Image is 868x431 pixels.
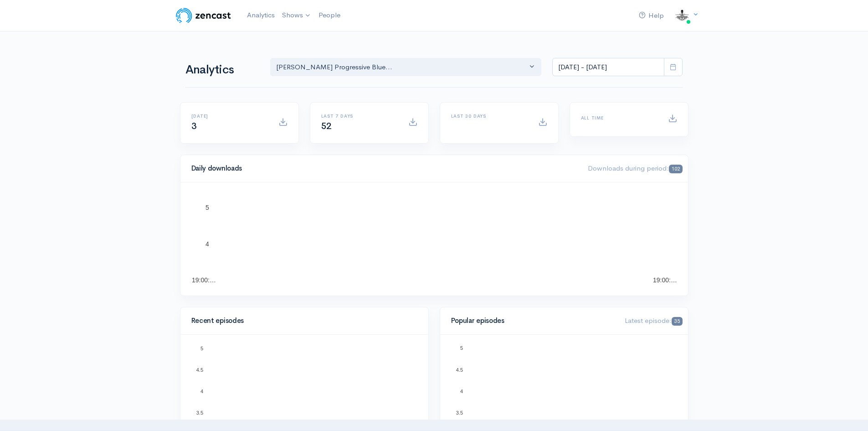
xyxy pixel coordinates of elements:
[460,389,462,394] text: 4
[278,5,315,26] a: Shows
[200,389,203,394] text: 4
[276,62,528,73] div: [PERSON_NAME] Progressive Blue...
[191,165,577,172] h4: Daily downloads
[185,63,259,77] h1: Analytics
[460,345,462,351] text: 5
[581,115,657,120] h6: All time
[191,317,412,325] h4: Recent episodes
[451,317,614,325] h4: Popular episodes
[456,367,462,372] text: 4.5
[175,6,232,25] img: ZenCast Logo
[191,193,677,285] svg: A chart.
[270,58,542,77] button: T Shaw's Progressive Blue...
[673,6,691,25] img: ...
[315,5,344,25] a: People
[196,410,203,415] text: 3.5
[625,316,682,325] span: Latest episode:
[243,5,278,25] a: Analytics
[837,400,859,422] iframe: gist-messenger-bubble-iframe
[205,240,209,248] text: 4
[191,120,197,132] span: 3
[588,164,682,172] span: Downloads during period:
[653,276,677,284] text: 19:00:…
[451,114,527,119] h6: Last 30 days
[192,276,216,284] text: 19:00:…
[456,410,462,415] text: 3.5
[321,114,397,119] h6: Last 7 days
[191,114,267,119] h6: [DATE]
[205,204,209,211] text: 5
[321,120,332,132] span: 52
[669,165,682,173] span: 102
[672,317,682,326] span: 35
[552,58,664,77] input: analytics date range selector
[635,6,668,26] a: Help
[196,367,203,373] text: 4.5
[200,346,203,351] text: 5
